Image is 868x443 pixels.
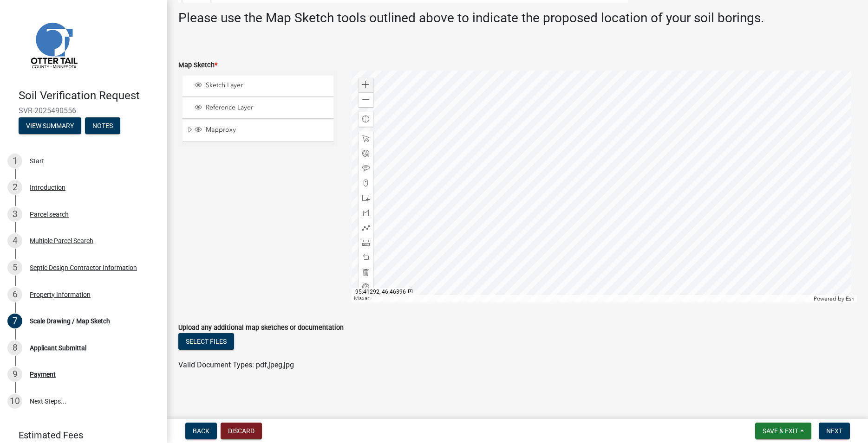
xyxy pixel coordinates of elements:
div: Septic Design Contractor Information [30,264,137,271]
div: Find my location [359,112,373,127]
span: Valid Document Types: pdf,jpeg,jpg [178,360,294,369]
span: Reference Layer [203,103,330,112]
label: Upload any additional map sketches or documentation [178,325,344,331]
div: 10 [7,394,22,409]
span: Sketch Layer [203,81,330,90]
span: Save & Exit [763,427,798,435]
button: Save & Exit [755,423,811,439]
div: 2 [7,180,22,195]
button: Discard [221,423,262,439]
h4: Soil Verification Request [19,89,160,103]
wm-modal-confirm: Notes [85,122,120,130]
div: Start [30,158,44,164]
div: Payment [30,371,56,378]
div: 8 [7,340,22,355]
div: Applicant Submittal [30,345,86,351]
wm-modal-confirm: Summary [19,122,81,130]
span: Next [826,427,842,435]
button: Back [185,423,217,439]
span: SVR-2025490556 [19,106,149,115]
span: Back [193,427,209,435]
div: Mapproxy [193,126,330,135]
div: 4 [7,233,22,248]
span: Mapproxy [203,126,330,134]
div: 3 [7,207,22,222]
div: Powered by [811,295,857,302]
div: Parcel search [30,211,69,218]
button: Select files [178,333,234,350]
li: Sketch Layer [183,76,333,96]
button: Notes [85,117,120,134]
li: Reference Layer [183,98,333,119]
div: Sketch Layer [193,81,330,90]
div: Multiple Parcel Search [30,238,93,244]
div: 6 [7,287,22,302]
div: 1 [7,154,22,168]
div: Property Information [30,291,91,298]
div: Scale Drawing / Map Sketch [30,318,110,324]
button: View Summary [19,117,81,134]
div: Introduction [30,184,65,191]
a: Esri [846,295,855,302]
img: Otter Tail County, Minnesota [19,10,88,79]
button: Next [819,423,850,439]
div: 7 [7,314,22,328]
div: Zoom in [359,77,373,92]
div: 5 [7,260,22,275]
ul: Layer List [182,73,334,144]
div: Zoom out [359,92,373,107]
span: Expand [186,126,193,135]
div: Maxar [352,295,811,302]
h3: Please use the Map Sketch tools outlined above to indicate the proposed location of your soil bor... [178,10,857,26]
li: Mapproxy [183,120,333,141]
label: Map Sketch [178,62,217,69]
div: Reference Layer [193,103,330,113]
div: 9 [7,367,22,382]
